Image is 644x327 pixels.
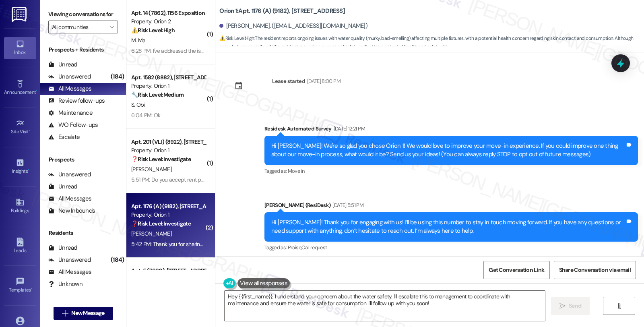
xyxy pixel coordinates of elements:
a: Inbox [4,37,36,59]
div: All Messages [48,195,91,203]
a: Leads [4,235,36,257]
span: Move in [288,168,304,174]
button: New Message [54,307,113,320]
strong: ⚠️ Risk Level: High [219,35,254,41]
div: Property: Orion 2 [131,17,206,26]
div: Property: Orion 1 [131,82,206,90]
a: Site Visit • [4,116,36,138]
div: Unanswered [48,170,91,179]
div: Residents [40,229,126,237]
div: 6:04 PM: Ok [131,112,160,119]
div: Hi [PERSON_NAME]! Thank you for engaging with us! I’ll be using this number to stay in touch movi... [271,218,625,236]
strong: ⚠️ Risk Level: High [131,27,175,34]
div: Unknown [48,280,83,288]
input: All communities [52,21,105,33]
div: Escalate [48,133,80,141]
span: [PERSON_NAME] [131,166,171,173]
span: Call request [301,244,327,251]
strong: ❓ Risk Level: Investigate [131,155,191,163]
button: Share Conversation via email [554,261,636,279]
div: [DATE] 12:21 PM [332,124,365,133]
div: Lease started [272,77,305,85]
div: Maintenance [48,109,93,117]
span: Get Conversation Link [489,266,544,274]
div: Unanswered [48,72,91,81]
div: Hi [PERSON_NAME]! We're so glad you chose Orion 1! We would love to improve your move-in experien... [271,142,625,159]
div: 6:28 PM: I've addressed the issue. I tried to call several different emergency numbers but no one... [131,47,572,54]
div: Apt. 1582 (8882), [STREET_ADDRESS] [131,73,206,82]
button: Send [551,297,590,315]
span: Share Conversation via email [559,266,631,274]
div: Review follow-ups [48,97,105,105]
div: Unread [48,244,77,252]
label: Viewing conversations for [48,8,118,21]
div: (184) [109,70,126,83]
b: Orion 1: Apt. 1176 (A) (9182), [STREET_ADDRESS] [219,7,345,15]
div: Prospects [40,155,126,164]
div: [DATE] 5:51 PM [330,201,363,209]
span: : The resident reports ongoing issues with water quality (murky, bad-smelling) affecting multiple... [219,34,644,52]
a: Templates • [4,275,36,296]
div: 5:51 PM: Do you accept rent payments in money orders? If so where do I send it& write it out to ? [131,176,357,183]
div: Apt. 1176 (A) (9182), [STREET_ADDRESS] [131,202,206,211]
div: Apt. 201 (VLI) (8922), [STREET_ADDRESS] [131,138,206,146]
strong: 🔧 Risk Level: Medium [131,91,184,98]
div: (184) [109,254,126,266]
a: Buildings [4,195,36,217]
div: Unread [48,182,77,191]
button: Get Conversation Link [483,261,549,279]
i:  [62,310,68,317]
div: 5:42 PM: Thank you for sharing. Let me put in a work order to have it checked. Do we have your pe... [131,240,573,248]
div: Residesk Automated Survey [264,124,638,136]
div: All Messages [48,85,91,93]
a: Insights • [4,156,36,178]
span: • [36,88,37,94]
div: [PERSON_NAME]. ([EMAIL_ADDRESS][DOMAIN_NAME]) [219,22,367,30]
div: Prospects + Residents [40,46,126,54]
span: Send [569,302,581,310]
div: Tagged as: [264,242,638,253]
i:  [616,303,622,309]
span: M. Ma [131,37,146,44]
div: Property: Orion 1 [131,146,206,155]
span: Praise , [288,244,301,251]
div: Unanswered [48,256,91,264]
div: WO Follow-ups [48,121,98,129]
span: • [31,286,32,292]
span: New Message [71,309,104,317]
div: All Messages [48,268,91,276]
div: Apt. 14 (7862), 1156 Exposition Blvd [131,9,206,17]
i:  [559,303,566,309]
div: New Inbounds [48,207,95,215]
div: [DATE] 8:00 PM [305,77,341,85]
img: ResiDesk Logo [12,7,28,22]
div: Tagged as: [264,165,638,177]
textarea: Hey {{first_name}}, I understand your concern about the water safety. I'll escalate this to manag... [225,291,545,321]
div: Apt. 5 (7990), [STREET_ADDRESS] [131,267,206,275]
i:  [109,24,114,30]
span: [PERSON_NAME] [131,230,171,237]
strong: ❓ Risk Level: Investigate [131,220,191,227]
div: Property: Orion 1 [131,211,206,219]
span: • [29,128,30,133]
div: Unread [48,60,77,69]
div: [PERSON_NAME] (ResiDesk) [264,201,638,212]
span: • [28,167,29,173]
span: S. Obi [131,101,145,108]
